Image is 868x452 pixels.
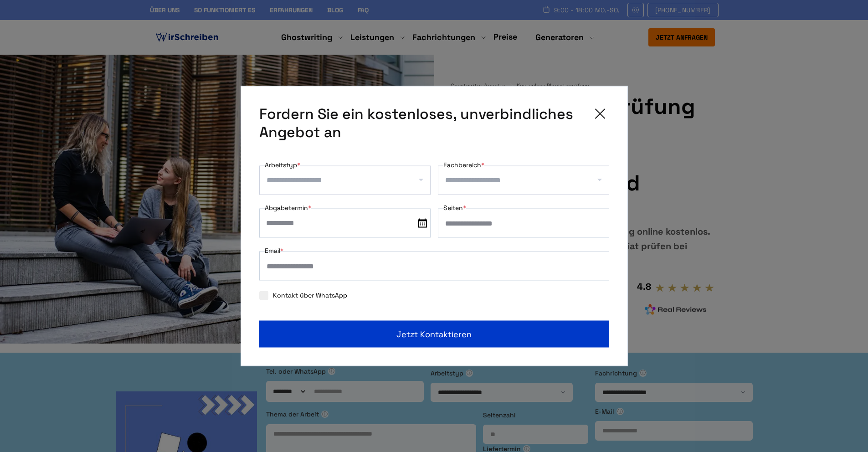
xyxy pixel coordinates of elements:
img: date [418,219,427,228]
input: date [259,209,431,238]
label: Kontakt über WhatsApp [259,291,347,299]
span: Fordern Sie ein kostenloses, unverbindliches Angebot an [259,105,584,141]
button: Jetzt kontaktieren [259,321,609,348]
label: Seiten [443,202,466,213]
label: Abgabetermin [265,202,311,213]
label: Fachbereich [443,159,484,170]
label: Arbeitstyp [265,159,300,170]
label: Email [265,245,283,256]
span: Jetzt kontaktieren [396,328,472,340]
